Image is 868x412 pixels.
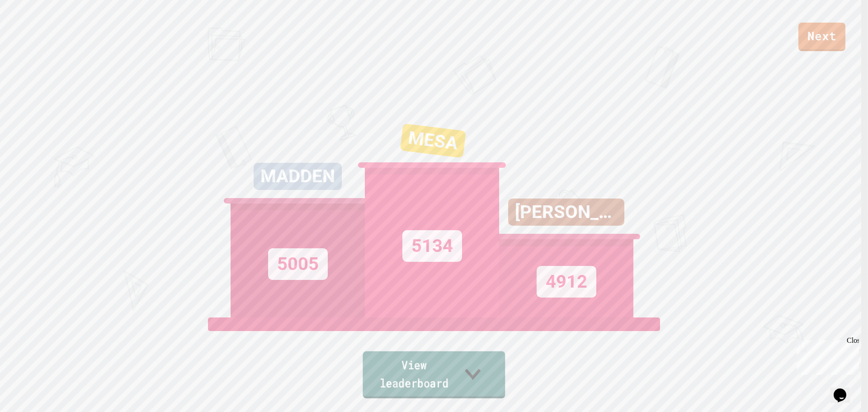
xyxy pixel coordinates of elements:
[537,266,596,298] div: 4912
[254,163,342,190] div: MADDEN
[268,248,328,280] div: 5005
[830,376,859,403] iframe: chat widget
[400,123,466,158] div: MESA
[793,336,859,375] iframe: chat widget
[4,4,62,57] div: Chat with us now!Close
[798,23,845,51] a: Next
[402,230,462,262] div: 5134
[363,351,505,398] a: View leaderboard
[508,199,624,226] div: [PERSON_NAME]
